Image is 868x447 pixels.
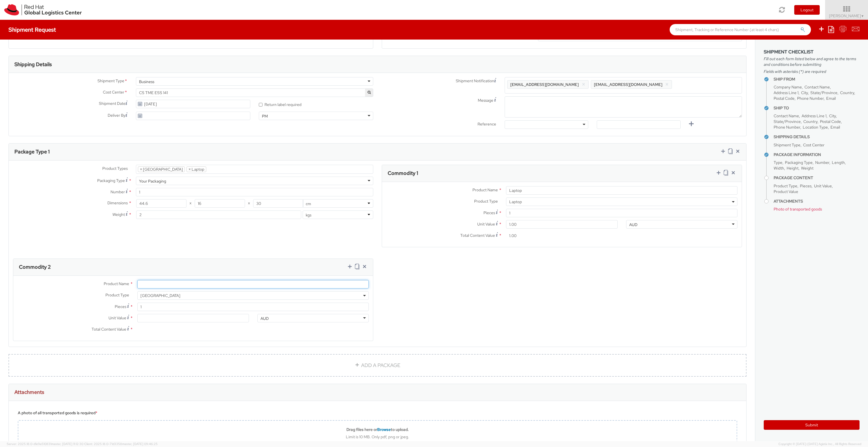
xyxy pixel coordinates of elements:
h4: Package Content [774,176,860,180]
span: CS TME ESS 141 [136,88,373,97]
span: Product Type [105,292,129,298]
span: Product Types [102,166,128,171]
li: Docking Station [138,166,185,172]
a: ADD A PACKAGE [8,354,747,377]
input: Height [253,199,303,208]
span: Message [478,98,493,103]
span: CS TME ESS 141 [139,90,370,95]
span: master, [DATE] 09:46:25 [122,442,158,446]
span: Reference [478,121,496,127]
span: Laptop [509,199,734,204]
div: Limit is 10 MB. Only pdf, png or jpeg. [18,434,737,439]
span: × [140,167,142,172]
b: Drag files here or to upload. [346,427,409,432]
span: Client: 2025.18.0-71d3358 [84,442,158,446]
span: Docking Station [140,293,366,298]
h3: Commodity 1 [388,170,418,176]
input: Shipment, Tracking or Reference Number (at least 4 chars) [670,24,811,35]
span: Type [774,160,782,165]
h4: Attachments [774,199,860,203]
input: Width [195,199,245,208]
h4: Shipment Request [8,27,56,33]
span: [EMAIL_ADDRESS][DOMAIN_NAME] [510,82,579,87]
span: Total Content Value [460,233,495,238]
span: Weight [112,212,125,217]
h4: Ship To [774,106,860,110]
img: rh-logistics-00dfa346123c4ec078e1.svg [4,4,82,16]
span: Unit Value [108,315,126,320]
span: Height [787,166,798,171]
div: Business [139,79,154,84]
span: Shipment Notification [456,78,494,84]
div: AUD [629,222,637,227]
span: Laptop [506,198,737,206]
h4: Ship From [774,77,860,81]
span: Phone Number [797,96,824,101]
span: State/Province [810,90,837,95]
span: [EMAIL_ADDRESS][DOMAIN_NAME] [594,82,662,87]
label: Return label required [259,101,302,107]
span: Pieces [115,304,126,309]
span: Total Content Value [92,327,126,332]
span: Docking Station [137,291,369,300]
span: Dimensions [107,200,128,205]
input: Length [136,199,186,208]
span: Product Type [474,199,498,204]
h4: Shipping Details [774,135,860,139]
button: Logout [794,5,820,15]
span: Shipment Date [99,101,125,107]
h3: Shipping Details [14,62,52,67]
span: Contact Name [774,113,799,118]
span: Email [826,96,836,101]
span: Length [832,160,845,165]
span: Number [110,189,125,194]
span: Country [840,90,854,95]
span: Deliver By [108,112,125,118]
span: master, [DATE] 11:12:30 [51,442,83,446]
span: Product Name [104,281,129,286]
span: Product Value [774,189,798,194]
span: Pieces [800,183,811,188]
h4: Package Information [774,153,860,157]
span: Server: 2025.18.0-d1e9a510831 [7,442,83,446]
div: Your Packaging [139,178,166,184]
input: Return label required [259,103,262,107]
span: Number [815,160,829,165]
button: × [665,81,669,88]
span: Contact Name [804,84,830,90]
span: Fields with asterisks (*) are required [764,69,860,74]
div: A photo of all transported goods is required [18,410,737,416]
span: [PERSON_NAME] [829,13,864,18]
span: Unit Value [477,222,495,227]
span: Location Type [803,125,828,130]
h3: Commodity 2 [19,264,51,270]
span: Shipment Type [97,78,124,84]
span: Packaging Type [785,160,813,165]
li: Laptop [186,166,206,172]
span: Phone Number [774,125,800,130]
span: Browse [377,427,391,432]
span: Cost Center [803,142,824,147]
div: AUD [261,316,269,321]
span: ▼ [861,14,864,18]
span: Weight [801,166,813,171]
span: City [829,113,836,118]
span: State/Province [774,119,801,124]
span: Packaging Type [97,178,125,183]
span: Width [774,166,784,171]
span: Pieces [483,210,495,215]
span: Cost Center [103,89,124,96]
span: City [801,90,808,95]
span: × [188,167,191,172]
span: Address Line 1 [802,113,826,118]
div: PM [262,113,268,119]
h3: Attachments [14,389,44,395]
h3: Package Type 1 [14,149,50,155]
span: Address Line 1 [774,90,798,95]
span: Country [803,119,817,124]
span: Company Name [774,84,802,90]
span: X [245,199,253,208]
span: Postal Code [820,119,841,124]
span: Product Name [472,187,498,192]
span: X [186,199,195,208]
